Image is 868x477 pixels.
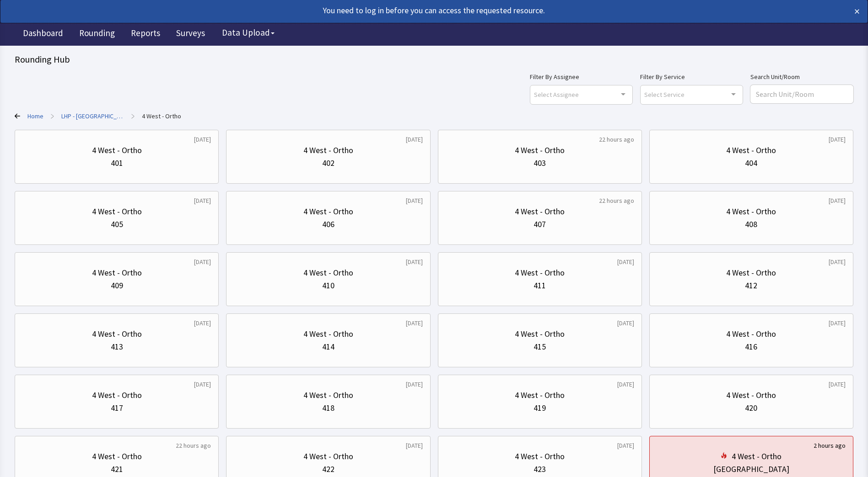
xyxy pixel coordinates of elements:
[92,450,142,463] div: 4 West - Ortho
[515,328,565,340] div: 4 West - Ortho
[111,402,123,414] div: 417
[111,279,123,292] div: 409
[829,318,846,328] div: [DATE]
[322,157,334,170] div: 402
[111,157,123,170] div: 401
[515,205,565,218] div: 4 West - Ortho
[194,135,211,144] div: [DATE]
[216,24,280,41] button: Data Upload
[726,144,776,157] div: 4 West - Ortho
[534,157,546,170] div: 403
[194,380,211,389] div: [DATE]
[176,441,211,450] div: 22 hours ago
[322,340,334,353] div: 414
[92,389,142,402] div: 4 West - Ortho
[745,218,757,231] div: 408
[640,71,743,82] label: Filter By Service
[534,89,579,100] span: Select Assignee
[515,144,565,157] div: 4 West - Ortho
[406,318,423,328] div: [DATE]
[322,218,334,231] div: 406
[515,450,565,463] div: 4 West - Ortho
[534,218,546,231] div: 407
[92,144,142,157] div: 4 West - Ortho
[726,328,776,340] div: 4 West - Ortho
[72,23,122,46] a: Rounding
[303,389,353,402] div: 4 West - Ortho
[406,380,423,389] div: [DATE]
[829,380,846,389] div: [DATE]
[194,318,211,328] div: [DATE]
[51,107,54,125] span: >
[8,4,775,17] div: You need to log in before you can access the requested resource.
[732,450,782,463] div: 4 West - Ortho
[745,402,757,414] div: 420
[534,463,546,476] div: 423
[322,402,334,414] div: 418
[303,450,353,463] div: 4 West - Ortho
[111,463,123,476] div: 421
[515,266,565,279] div: 4 West - Ortho
[534,279,546,292] div: 411
[61,111,124,121] a: LHP - Pascack Valley
[745,279,757,292] div: 412
[194,257,211,266] div: [DATE]
[194,196,211,205] div: [DATE]
[829,257,846,266] div: [DATE]
[142,111,181,121] a: 4 West - Ortho
[92,328,142,340] div: 4 West - Ortho
[406,257,423,266] div: [DATE]
[814,441,846,450] div: 2 hours ago
[406,135,423,144] div: [DATE]
[599,135,634,144] div: 22 hours ago
[644,89,685,100] span: Select Service
[745,157,757,170] div: 404
[169,23,212,46] a: Surveys
[303,266,353,279] div: 4 West - Ortho
[27,111,43,121] a: Home
[322,463,334,476] div: 422
[617,318,634,328] div: [DATE]
[515,389,565,402] div: 4 West - Ortho
[111,218,123,231] div: 405
[829,196,846,205] div: [DATE]
[406,441,423,450] div: [DATE]
[617,441,634,450] div: [DATE]
[726,389,776,402] div: 4 West - Ortho
[745,340,757,353] div: 416
[829,135,846,144] div: [DATE]
[534,402,546,414] div: 419
[726,266,776,279] div: 4 West - Ortho
[750,71,853,82] label: Search Unit/Room
[713,463,789,476] div: [GEOGRAPHIC_DATA]
[406,196,423,205] div: [DATE]
[16,23,70,46] a: Dashboard
[92,266,142,279] div: 4 West - Ortho
[322,279,334,292] div: 410
[92,205,142,218] div: 4 West - Ortho
[726,205,776,218] div: 4 West - Ortho
[131,107,135,125] span: >
[124,23,167,46] a: Reports
[530,71,633,82] label: Filter By Assignee
[303,144,353,157] div: 4 West - Ortho
[111,340,123,353] div: 413
[15,53,853,66] div: Rounding Hub
[854,4,860,19] button: ×
[534,340,546,353] div: 415
[617,380,634,389] div: [DATE]
[303,205,353,218] div: 4 West - Ortho
[750,85,853,103] input: Search Unit/Room
[617,257,634,266] div: [DATE]
[303,328,353,340] div: 4 West - Ortho
[599,196,634,205] div: 22 hours ago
